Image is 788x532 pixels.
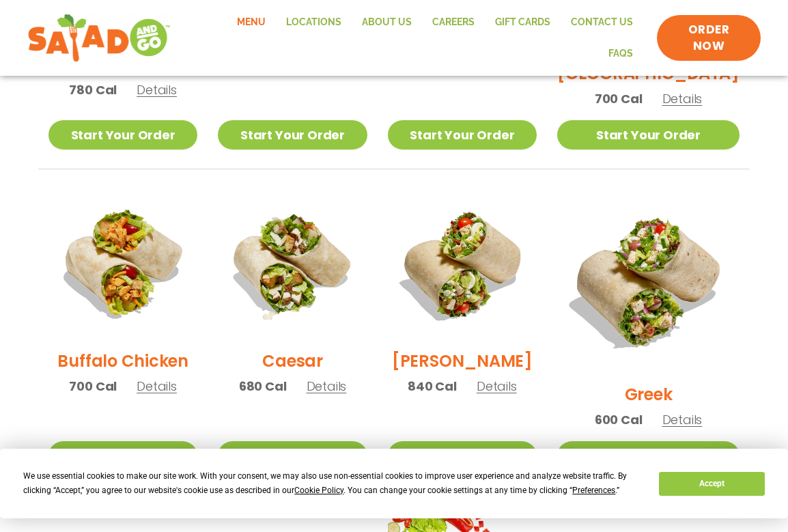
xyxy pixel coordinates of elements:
img: Product photo for Buffalo Chicken Wrap [48,190,197,339]
span: Cookie Policy [294,486,343,495]
img: Product photo for Caesar Wrap [218,190,367,339]
a: GIFT CARDS [485,7,561,38]
button: Accept [659,472,764,496]
img: Product photo for Cobb Wrap [388,190,537,339]
span: Details [137,81,177,98]
a: Start Your Order [218,441,367,471]
a: Locations [276,7,352,38]
a: Start Your Order [557,441,740,471]
a: Start Your Order [557,120,740,150]
a: Contact Us [561,7,643,38]
a: Start Your Order [48,120,197,150]
a: Start Your Order [388,120,537,150]
img: new-SAG-logo-768×292 [27,11,171,66]
a: About Us [352,7,422,38]
a: Careers [422,7,485,38]
span: 600 Cal [595,410,643,429]
h2: Caesar [262,349,323,373]
a: FAQs [598,38,643,70]
span: 780 Cal [69,81,117,99]
div: We use essential cookies to make our site work. With your consent, we may also use non-essential ... [23,469,643,498]
img: Product photo for Greek Wrap [557,190,740,372]
a: Menu [227,7,276,38]
a: Start Your Order [388,441,537,471]
a: Start Your Order [48,441,197,471]
span: 840 Cal [408,377,457,395]
h2: Buffalo Chicken [57,349,188,373]
span: Details [477,378,517,395]
nav: Menu [184,7,644,69]
span: Details [307,378,347,395]
span: 700 Cal [595,89,643,108]
span: Details [662,411,703,428]
a: Start Your Order [218,120,367,150]
span: 700 Cal [69,377,117,395]
h2: [PERSON_NAME] [392,349,533,373]
span: ORDER NOW [671,22,747,55]
span: Details [662,90,703,107]
span: Preferences [572,486,615,495]
span: 680 Cal [239,377,287,395]
span: Details [137,378,177,395]
h2: Greek [625,382,673,406]
a: ORDER NOW [657,15,761,61]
